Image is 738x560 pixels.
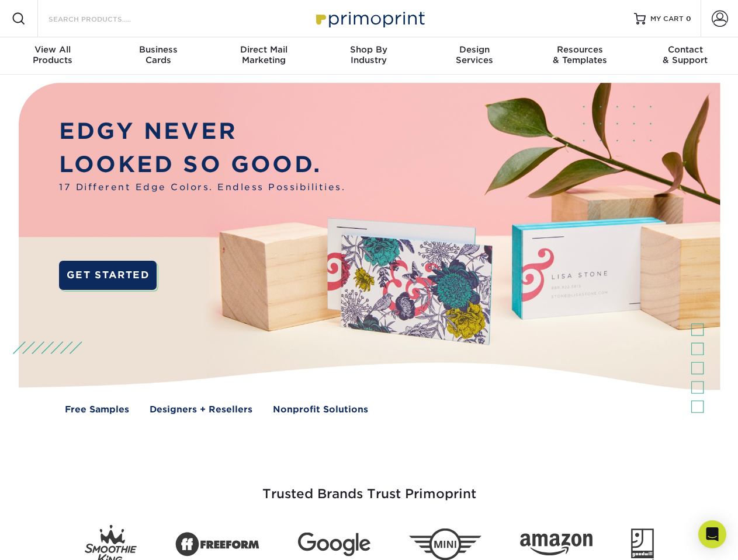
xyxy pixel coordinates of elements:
img: Google [298,533,370,556]
a: Free Samples [65,403,129,416]
img: Amazon [520,534,593,556]
a: GET STARTED [59,261,157,290]
span: MY CART [650,14,684,24]
img: Goodwill [631,528,654,560]
a: Nonprofit Solutions [273,403,368,416]
a: Direct MailMarketing [211,37,316,75]
div: Services [422,44,527,65]
span: Resources [527,44,632,55]
div: Industry [316,44,421,65]
div: Open Intercom Messenger [698,520,726,548]
h3: Trusted Brands Trust Primoprint [27,459,711,516]
a: DesignServices [422,37,527,75]
div: Marketing [211,44,316,65]
p: LOOKED SO GOOD. [59,148,345,181]
span: Business [105,44,210,55]
span: Contact [633,44,738,55]
a: Shop ByIndustry [316,37,421,75]
span: Shop By [316,44,421,55]
img: Primoprint [311,6,428,31]
div: & Support [633,44,738,65]
span: 0 [686,15,691,23]
p: EDGY NEVER [59,115,345,148]
span: Design [422,44,527,55]
a: BusinessCards [105,37,210,75]
div: Cards [105,44,210,65]
span: Direct Mail [211,44,316,55]
input: SEARCH PRODUCTS..... [47,12,161,26]
a: Designers + Resellers [150,403,252,416]
a: Contact& Support [633,37,738,75]
div: & Templates [527,44,632,65]
a: Resources& Templates [527,37,632,75]
span: 17 Different Edge Colors. Endless Possibilities. [59,181,345,194]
